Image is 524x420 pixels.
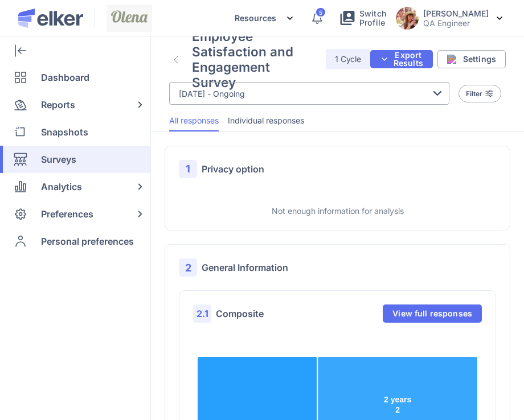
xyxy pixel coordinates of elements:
p: Not enough information for analysis [272,205,404,216]
button: Filter [459,85,501,102]
div: Resources [235,7,294,30]
img: svg%3e [497,17,502,20]
span: 1 Cycle [335,53,361,65]
span: Individual responses [228,115,304,126]
img: Elker [18,9,83,28]
h5: Olena Berdnyk [423,9,489,18]
button: Export Results [370,50,433,68]
h4: Employee Satisfaction and Engagement Survey [192,28,317,90]
button: View full responses [383,304,482,323]
span: Export Results [394,51,423,67]
span: Settings [463,55,496,63]
p: QA Engineer [423,18,489,28]
span: 2 [179,258,197,277]
img: svg%3e [380,55,389,64]
span: Snapshots [41,118,88,146]
img: settings.svg [447,55,459,64]
span: Composite [216,307,264,320]
span: View full responses [392,310,472,318]
span: Filter [466,89,482,98]
img: Screenshot_2024-07-24_at_11%282%29.53.03.png [107,5,152,32]
span: Preferences [41,200,93,228]
span: Reports [41,91,75,118]
span: Surveys [41,146,76,173]
span: 2.1 [193,304,211,323]
span: All responses [169,115,219,126]
span: Analytics [41,173,82,200]
img: svg%3e [285,14,294,23]
span: Dashboard [41,64,89,91]
span: 5 [319,10,322,15]
img: svg%3e [174,56,178,64]
button: Settings [437,50,506,68]
span: Privacy option [202,163,264,175]
span: 1 [179,160,197,178]
span: General Information [202,261,288,274]
span: Switch Profile [359,9,387,27]
span: [DATE] - Ongoing [179,89,245,98]
span: Personal preferences [41,228,134,255]
img: avatar [396,7,419,30]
